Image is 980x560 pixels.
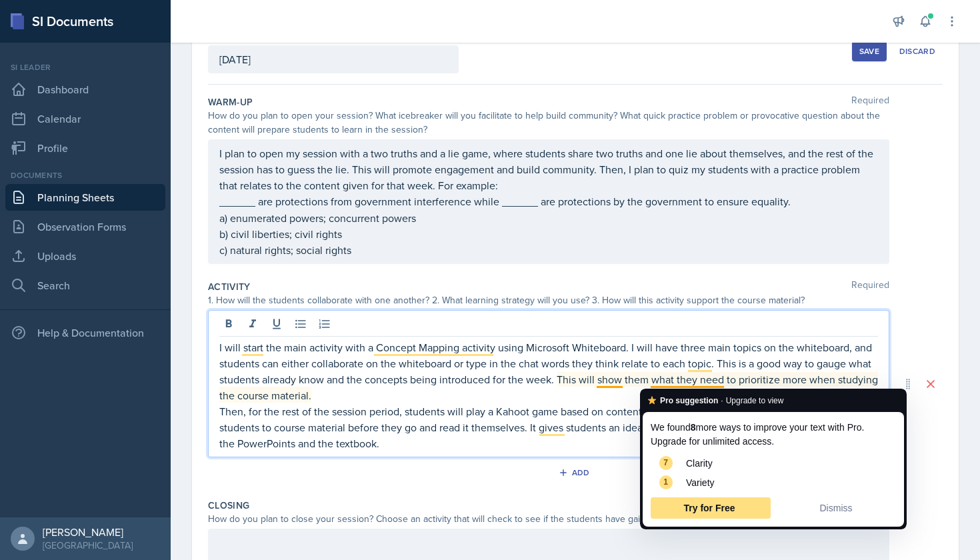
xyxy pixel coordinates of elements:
[5,76,165,103] a: Dashboard
[851,280,889,293] span: Required
[892,41,943,61] button: Discard
[208,499,249,512] label: Closing
[5,61,165,73] div: Si leader
[219,145,878,193] p: I plan to open my session with a two truths and a lie game, where students share two truths and o...
[5,105,165,132] a: Calendar
[5,169,165,181] div: Documents
[219,210,878,226] p: a) enumerated powers; concurrent powers
[5,135,165,161] a: Profile
[5,243,165,269] a: Uploads
[5,184,165,211] a: Planning Sheets
[899,46,935,57] div: Discard
[5,213,165,240] a: Observation Forms
[851,95,889,109] span: Required
[208,109,889,137] div: How do you plan to open your session? What icebreaker will you facilitate to help build community...
[208,293,889,307] div: 1. How will the students collaborate with one another? 2. What learning strategy will you use? 3....
[219,193,878,210] p: ______ are protections from government interference while ______ are protections by the governmen...
[5,272,165,299] a: Search
[219,403,878,451] p: Then, for the rest of the session period, students will play a Kahoot game based on content from ...
[43,539,133,552] div: [GEOGRAPHIC_DATA]
[852,41,887,61] button: Save
[208,512,889,526] div: How do you plan to close your session? Choose an activity that will check to see if the students ...
[561,467,590,478] div: Add
[219,226,878,242] p: b) civil liberties; civil rights
[5,319,165,346] div: Help & Documentation
[43,525,133,539] div: [PERSON_NAME]
[554,463,597,483] button: Add
[208,95,253,109] label: Warm-Up
[859,46,879,57] div: Save
[219,339,878,403] p: I will start the main activity with a Concept Mapping activity using Microsoft Whiteboard. I will...
[208,280,251,293] label: Activity
[219,242,878,258] p: c) natural rights; social rights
